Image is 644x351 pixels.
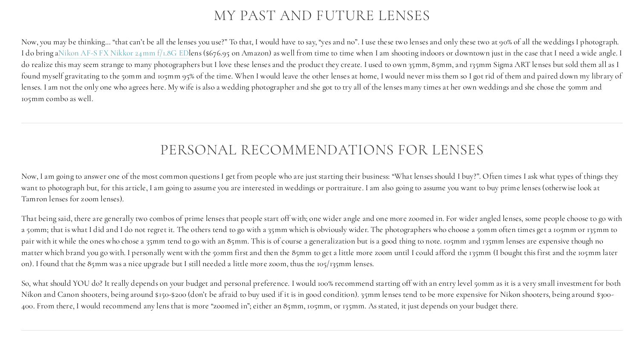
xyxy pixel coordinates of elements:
[21,171,623,205] p: Now, I am going to answer one of the most common questions I get from people who are just startin...
[21,142,623,158] h2: Personal Recommendations for Lenses
[21,7,623,24] h2: My Past and Future Lenses
[21,278,623,312] p: So, what should YOU do? It really depends on your budget and personal preference. I would 100% re...
[21,36,623,104] p: Now, you may be thinking… “that can’t be all the lenses you use?” To that, I would have to say, “...
[58,48,189,58] a: Nikon AF-S FX Nikkor 24mm f/1.8G ED
[21,213,623,270] p: That being said, there are generally two combos of prime lenses that people start off with; one w...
